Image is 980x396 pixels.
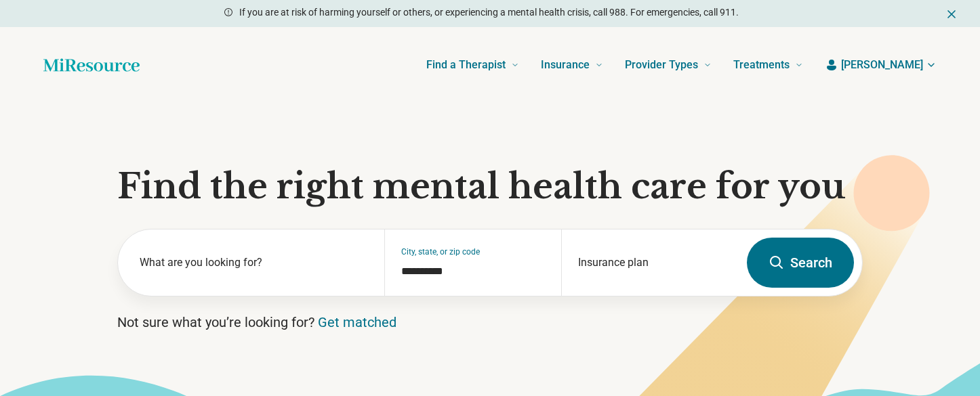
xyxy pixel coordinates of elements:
button: Search [747,238,854,288]
button: [PERSON_NAME] [825,57,937,73]
span: Provider Types [625,56,698,74]
p: If you are at risk of harming yourself or others, or experiencing a mental health crisis, call 98... [239,5,739,20]
span: [PERSON_NAME] [841,57,923,73]
a: Insurance [541,38,603,92]
a: Get matched [318,314,396,330]
a: Provider Types [625,38,712,92]
label: What are you looking for? [140,255,368,271]
span: Insurance [541,56,590,74]
button: Dismiss [945,5,958,22]
h1: Find the right mental health care for you [117,167,863,207]
span: Treatments [733,56,790,74]
a: Treatments [733,38,803,92]
a: Find a Therapist [426,38,519,92]
a: Home page [43,51,140,79]
span: Find a Therapist [426,56,506,74]
p: Not sure what you’re looking for? [117,313,863,332]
